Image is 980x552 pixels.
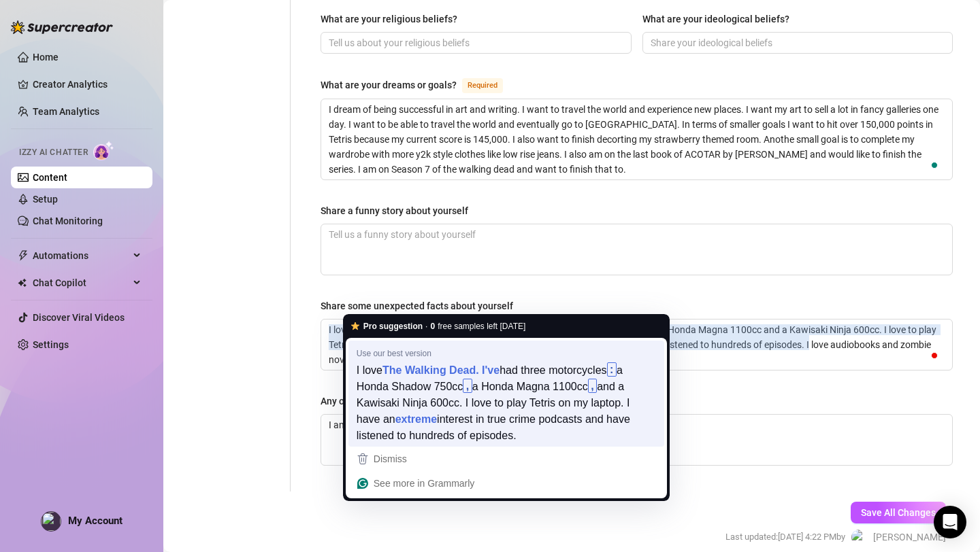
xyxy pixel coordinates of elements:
[321,99,952,179] textarea: To enrich screen reader interactions, please activate Accessibility in Grammarly extension settings
[321,12,467,27] label: What are your religious beliefs?
[873,530,946,545] span: [PERSON_NAME]
[11,20,113,34] img: logo-BBDzfeDw.svg
[321,298,513,313] div: Share some unexpected facts about yourself
[851,530,867,545] img: Ava Willow
[329,35,621,50] input: What are your religious beliefs?
[321,203,478,218] label: Share a funny story about yourself
[18,278,27,288] img: Chat Copilot
[33,106,99,117] a: Team Analytics
[42,512,61,531] img: profilePics%2FEBi9X75Pf8R2QiwZhcJSRRNIzGr2.jpeg
[33,73,142,95] a: Creator Analytics
[19,146,88,159] span: Izzy AI Chatter
[33,215,103,226] a: Chat Monitoring
[861,507,936,518] span: Save All Changes
[93,141,114,160] img: AI Chatter
[321,77,457,92] div: What are your dreams or goals?
[33,312,125,323] a: Discover Viral Videos
[68,515,122,527] span: My Account
[462,78,503,93] span: Required
[321,394,509,409] label: Any other information you'd like to share?
[851,502,946,523] button: Save All Changes
[321,415,952,465] textarea: Any other information you'd like to share?
[321,203,468,218] div: Share a funny story about yourself
[321,12,457,27] div: What are your religious beliefs?
[321,320,952,370] textarea: To enrich screen reader interactions, please activate Accessibility in Grammarly extension settings
[33,194,58,205] a: Setup
[321,224,952,275] textarea: Share a funny story about yourself
[725,530,845,544] span: Last updated: [DATE] 4:22 PM by
[18,250,29,261] span: thunderbolt
[642,12,789,27] div: What are your ideological beliefs?
[321,77,518,93] label: What are your dreams or goals?
[934,506,966,538] div: Open Intercom Messenger
[651,35,943,50] input: What are your ideological beliefs?
[321,298,523,313] label: Share some unexpected facts about yourself
[33,52,59,63] a: Home
[321,394,500,409] div: Any other information you'd like to share?
[642,12,799,27] label: What are your ideological beliefs?
[33,245,129,266] span: Automations
[33,172,67,183] a: Content
[33,339,69,350] a: Settings
[33,272,129,294] span: Chat Copilot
